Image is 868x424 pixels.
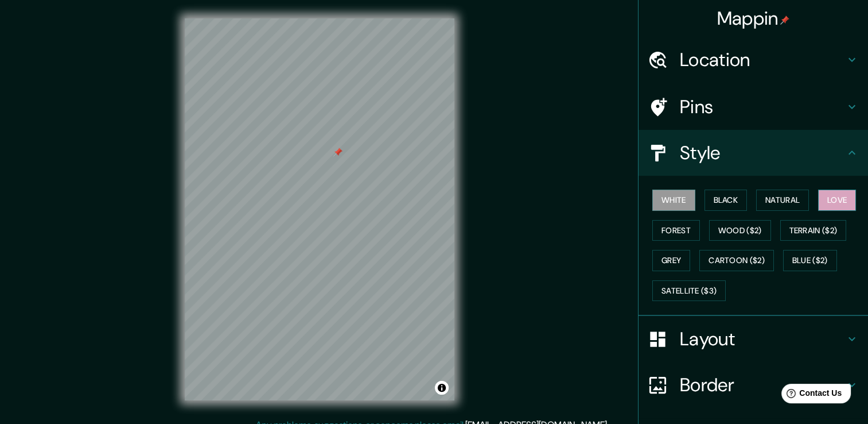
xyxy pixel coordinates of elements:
button: White [652,190,695,211]
div: Border [639,362,868,408]
h4: Style [680,141,845,164]
div: Style [639,130,868,176]
iframe: Help widget launcher [766,379,855,411]
h4: Layout [680,327,845,350]
button: Black [704,190,748,211]
button: Blue ($2) [783,250,837,271]
div: Pins [639,84,868,130]
button: Love [818,190,856,211]
button: Toggle attribution [435,381,449,395]
button: Forest [652,220,700,241]
div: Layout [639,316,868,362]
button: Natural [756,190,809,211]
img: pin-icon.png [780,16,789,25]
button: Grey [652,250,690,271]
h4: Mappin [717,7,790,30]
h4: Pins [680,95,845,118]
h4: Border [680,373,845,396]
div: Location [639,37,868,83]
button: Wood ($2) [709,220,771,241]
button: Satellite ($3) [652,280,726,302]
canvas: Map [185,18,454,400]
button: Terrain ($2) [780,220,847,241]
h4: Location [680,48,845,71]
button: Cartoon ($2) [699,250,774,271]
